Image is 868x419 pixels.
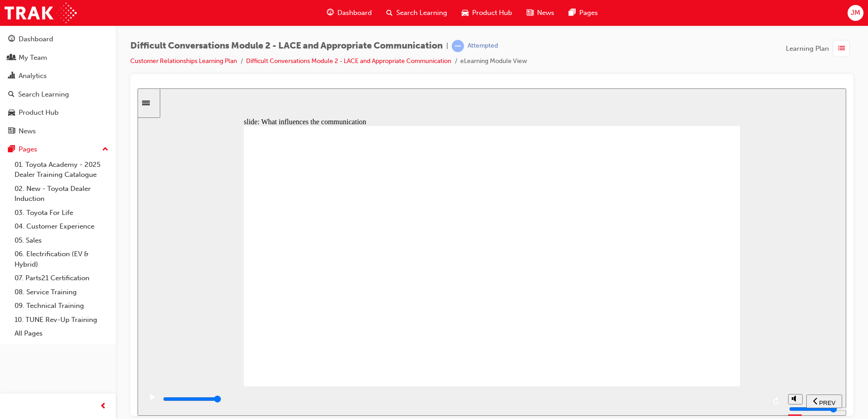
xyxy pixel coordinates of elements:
input: slide progress [25,307,84,314]
a: Analytics [4,68,112,84]
a: 05. Sales [11,234,112,248]
span: chart-icon [8,72,15,80]
span: News [537,8,554,18]
span: car-icon [462,7,469,19]
a: 04. Customer Experience [11,219,112,234]
span: pages-icon [569,7,576,19]
span: guage-icon [327,7,334,19]
a: Search Learning [4,86,112,103]
span: JM [851,8,860,18]
a: 08. Service Training [11,285,112,299]
li: eLearning Module View [460,56,527,67]
span: Pages [579,8,598,18]
span: prev-icon [100,401,107,412]
div: News [19,126,36,136]
span: Difficult Conversations Module 2 - LACE and Appropriate Communication [130,41,443,51]
a: 01. Toyota Academy - 2025 Dealer Training Catalogue [11,158,112,182]
span: search-icon [386,7,393,19]
a: car-iconProduct Hub [454,4,519,22]
a: All Pages [11,326,112,341]
div: Attempted [468,42,498,50]
button: Pages [4,141,112,158]
a: My Team [4,49,112,66]
button: volume [651,306,665,316]
div: Pages [19,144,37,155]
button: DashboardMy TeamAnalyticsSearch LearningProduct HubNews [4,29,112,141]
input: volume [651,317,710,324]
span: learningRecordVerb_ATTEMPT-icon [452,40,464,52]
a: 07. Parts21 Certification [11,271,112,285]
div: My Team [19,53,47,63]
div: Search Learning [18,89,69,100]
div: misc controls [651,298,664,327]
a: News [4,123,112,140]
span: Search Learning [396,8,447,18]
span: search-icon [8,91,15,99]
span: people-icon [8,54,15,62]
span: list-icon [838,43,845,54]
span: news-icon [527,7,533,19]
img: Trak [5,3,77,23]
span: up-icon [102,144,108,156]
span: news-icon [8,127,15,136]
button: previous [669,306,705,320]
div: Analytics [19,71,47,81]
nav: slide navigation [669,298,705,327]
a: Product Hub [4,104,112,121]
span: Dashboard [337,8,372,18]
span: pages-icon [8,146,15,154]
button: replay [632,306,646,320]
div: Product Hub [19,107,59,118]
a: pages-iconPages [562,4,605,22]
a: 10. TUNE Rev-Up Training [11,313,112,327]
a: news-iconNews [519,4,562,22]
a: 03. Toyota For Life [11,206,112,220]
button: play/pause [5,305,20,321]
span: Learning Plan [786,44,829,54]
span: | [446,41,448,51]
span: car-icon [8,109,15,117]
a: 06. Electrification (EV & Hybrid) [11,247,112,271]
span: PREV [681,311,698,318]
a: guage-iconDashboard [320,4,379,22]
button: Learning Plan [786,40,853,57]
button: JM [848,5,863,21]
a: Customer Relationships Learning Plan [130,57,237,65]
a: Dashboard [4,31,112,48]
span: guage-icon [8,35,15,44]
div: playback controls [5,298,646,327]
div: Dashboard [19,34,53,44]
a: 09. Technical Training [11,299,112,313]
a: search-iconSearch Learning [379,4,454,22]
a: 02. New - Toyota Dealer Induction [11,182,112,206]
a: Difficult Conversations Module 2 - LACE and Appropriate Communication [246,57,451,65]
span: Product Hub [472,8,512,18]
